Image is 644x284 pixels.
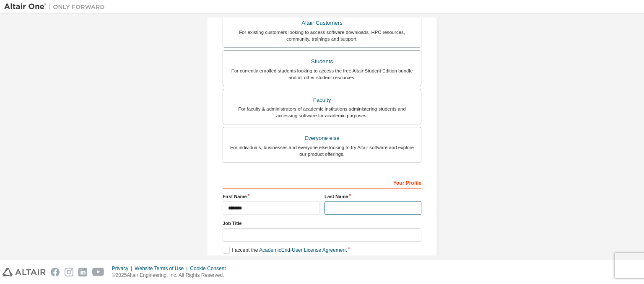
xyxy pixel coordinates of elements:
label: Job Title [223,220,421,227]
img: linkedin.svg [78,268,87,276]
img: instagram.svg [65,268,73,276]
div: For currently enrolled students looking to access the free Altair Student Edition bundle and all ... [228,67,416,81]
img: altair_logo.svg [3,268,46,276]
div: For faculty & administrators of academic institutions administering students and accessing softwa... [228,106,416,119]
img: youtube.svg [92,268,104,276]
div: Faculty [228,94,416,106]
div: Privacy [112,265,135,272]
div: For individuals, businesses and everyone else looking to try Altair software and explore our prod... [228,144,416,157]
label: Last Name [325,193,421,200]
div: For existing customers looking to access software downloads, HPC resources, community, trainings ... [228,29,416,42]
p: © 2025 Altair Engineering, Inc. All Rights Reserved. [112,272,231,279]
div: Everyone else [228,132,416,144]
div: Students [228,56,416,67]
label: First Name [223,193,319,200]
div: Your Profile [223,176,421,189]
div: Cookie Consent [190,265,231,272]
div: Website Terms of Use [135,265,190,272]
img: facebook.svg [51,268,60,276]
a: Academic End-User License Agreement [259,247,347,253]
label: I accept the [223,247,347,254]
img: Altair One [4,3,109,11]
div: Altair Customers [228,17,416,29]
